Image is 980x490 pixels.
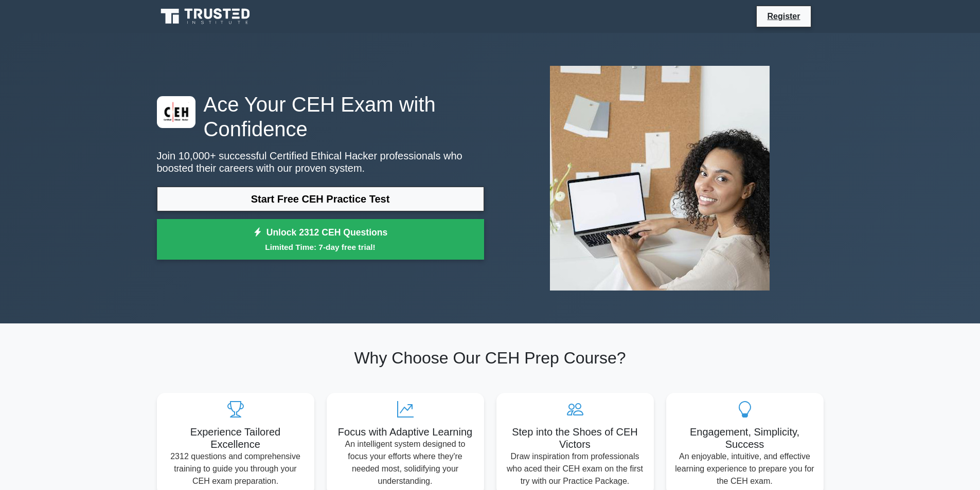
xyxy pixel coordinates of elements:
[157,92,484,141] h1: Ace Your CEH Exam with Confidence
[165,426,306,450] h5: Experience Tailored Excellence
[170,241,471,253] small: Limited Time: 7-day free trial!
[157,150,484,174] p: Join 10,000+ successful Certified Ethical Hacker professionals who boosted their careers with our...
[674,426,815,450] h5: Engagement, Simplicity, Success
[165,450,306,487] p: 2312 questions and comprehensive training to guide you through your CEH exam preparation.
[335,426,476,438] h5: Focus with Adaptive Learning
[157,219,484,260] a: Unlock 2312 CEH QuestionsLimited Time: 7-day free trial!
[505,426,646,450] h5: Step into the Shoes of CEH Victors
[157,187,484,211] a: Start Free CEH Practice Test
[761,10,806,23] a: Register
[335,438,476,487] p: An intelligent system designed to focus your efforts where they're needed most, solidifying your ...
[157,348,824,368] h2: Why Choose Our CEH Prep Course?
[674,450,815,487] p: An enjoyable, intuitive, and effective learning experience to prepare you for the CEH exam.
[505,450,646,487] p: Draw inspiration from professionals who aced their CEH exam on the first try with our Practice Pa...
